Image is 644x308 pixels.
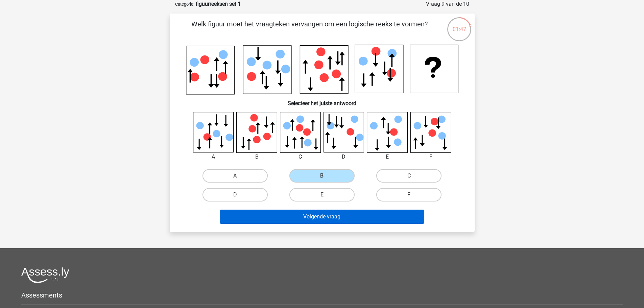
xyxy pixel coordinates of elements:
[362,153,413,161] div: E
[289,169,355,183] label: B
[181,95,464,106] h6: Selecteer het juiste antwoord
[202,188,268,202] label: D
[181,19,438,39] p: Welk figuur moet het vraagteken vervangen om een logische reeks te vormen?
[289,188,355,202] label: E
[376,169,442,183] label: C
[318,153,369,161] div: D
[405,153,456,161] div: F
[21,291,623,299] h5: Assessments
[202,169,268,183] label: A
[376,188,442,202] label: F
[21,267,69,283] img: Assessly logo
[175,2,194,7] small: Categorie:
[275,153,326,161] div: C
[220,210,424,224] button: Volgende vraag
[188,153,239,161] div: A
[447,17,472,33] div: 01:47
[231,153,282,161] div: B
[196,1,241,7] strong: figuurreeksen set 1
